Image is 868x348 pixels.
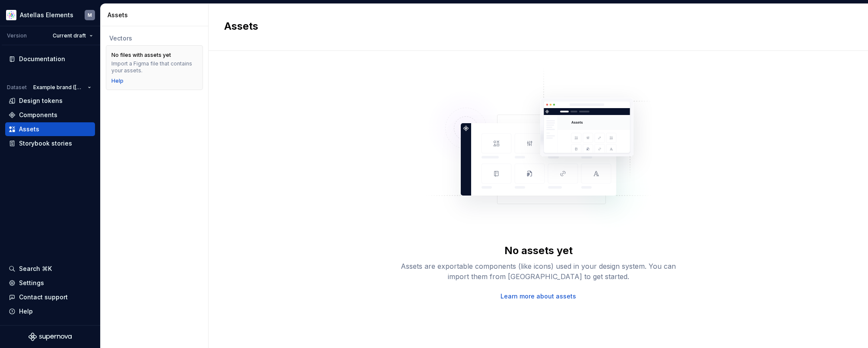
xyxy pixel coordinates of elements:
[224,19,842,33] h2: Assets
[5,94,95,108] a: Design tokens
[111,52,171,59] div: No files with assets yet
[504,244,573,258] div: No assets yet
[5,304,95,318] button: Help
[111,60,197,74] div: Import a Figma file that contains your assets.
[19,96,63,105] div: Design tokens
[5,122,95,136] a: Assets
[5,262,95,276] button: Search ⌘K
[33,84,84,91] span: Example brand ([GEOGRAPHIC_DATA])
[19,55,65,63] div: Documentation
[501,292,576,301] a: Learn more about assets
[19,111,57,119] div: Components
[19,307,33,316] div: Help
[29,332,72,341] svg: Supernova Logo
[49,30,97,42] button: Current draft
[6,10,16,20] img: b2369ad3-f38c-46c1-b2a2-f2452fdbdcd2.png
[53,32,86,39] span: Current draft
[400,261,677,282] div: Assets are exportable components (like icons) used in your design system. You can import them fro...
[109,34,200,43] div: Vectors
[88,12,92,19] div: M
[111,78,124,84] a: Help
[7,32,27,39] div: Version
[20,11,73,19] div: Astellas Elements
[19,279,44,287] div: Settings
[108,11,205,19] div: Assets
[5,137,95,150] a: Storybook stories
[5,276,95,290] a: Settings
[19,293,68,301] div: Contact support
[7,84,27,91] div: Dataset
[5,290,95,304] button: Contact support
[2,6,98,24] button: Astellas ElementsM
[19,125,39,134] div: Assets
[29,81,95,93] button: Example brand ([GEOGRAPHIC_DATA])
[5,52,95,66] a: Documentation
[19,139,72,148] div: Storybook stories
[19,264,52,273] div: Search ⌘K
[5,108,95,122] a: Components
